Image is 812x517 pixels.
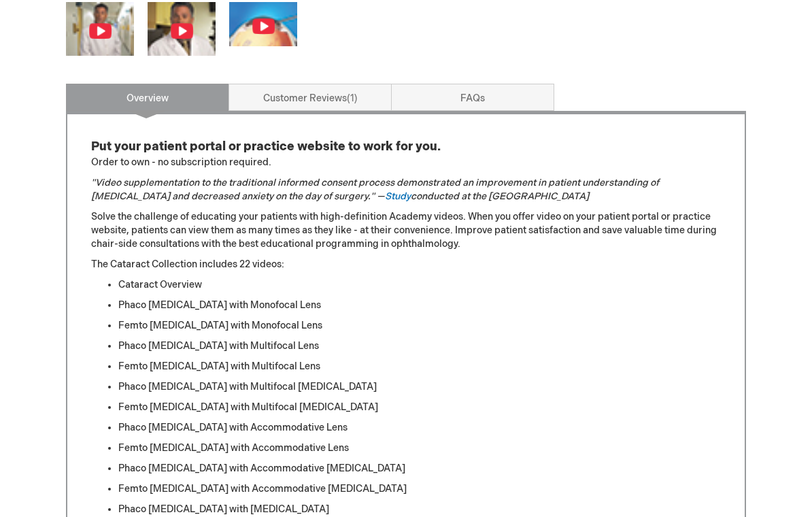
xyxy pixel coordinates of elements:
[118,381,721,395] li: Phaco [MEDICAL_DATA] with Multifocal [MEDICAL_DATA]
[229,3,297,46] img: Click to view
[66,84,229,112] a: Overview
[170,23,194,40] img: iocn_play.png
[91,258,721,272] p: The Cataract Collection includes 22 videos:
[118,340,721,354] li: Phaco [MEDICAL_DATA] with Multifocal Lens
[118,503,721,517] li: Phaco [MEDICAL_DATA] with [MEDICAL_DATA]
[118,401,721,415] li: Femto [MEDICAL_DATA] with Multifocal [MEDICAL_DATA]
[118,463,721,476] li: Phaco [MEDICAL_DATA] with Accommodative [MEDICAL_DATA]
[118,279,721,293] li: Cataract Overview
[91,140,441,154] span: Put your patient portal or practice website to work for you.
[91,211,721,252] p: Solve the challenge of educating your patients with high-definition Academy videos. When you offe...
[66,3,134,56] img: Click to view
[118,422,721,435] li: Phaco [MEDICAL_DATA] with Accommodative Lens
[391,84,554,112] a: FAQs
[118,299,721,313] li: Phaco [MEDICAL_DATA] with Monofocal Lens
[252,18,275,35] img: iocn_play.png
[347,93,358,105] span: 1
[118,361,721,374] li: Femto [MEDICAL_DATA] with Multifocal Lens
[148,3,216,56] img: Click to view
[118,442,721,456] li: Femto [MEDICAL_DATA] with Accommodative Lens
[91,139,721,170] p: Order to own - no subscription required.
[91,178,659,203] em: "Video supplementation to the traditional informed consent process demonstrated an improvement in...
[88,23,112,40] img: iocn_play.png
[118,483,721,497] li: Femto [MEDICAL_DATA] with Accommodative [MEDICAL_DATA]
[385,191,411,203] a: Study
[229,84,392,112] a: Customer Reviews1
[118,320,721,333] li: Femto [MEDICAL_DATA] with Monofocal Lens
